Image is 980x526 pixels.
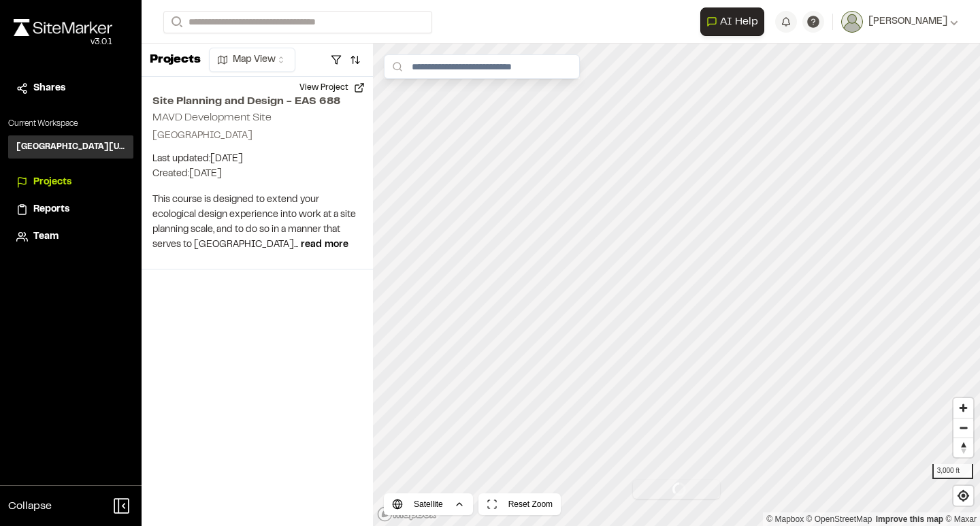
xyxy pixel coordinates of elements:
span: read more [301,241,348,249]
button: Satellite [384,493,473,515]
button: [PERSON_NAME] [841,11,958,33]
span: Shares [33,81,65,96]
a: Reports [16,202,125,217]
button: Zoom out [953,418,973,438]
button: Reset Zoom [478,493,561,515]
h2: MAVD Development Site [152,113,272,122]
p: Created: [DATE] [152,167,362,182]
span: Reset bearing to north [953,438,973,457]
p: Last updated: [DATE] [152,152,362,167]
span: Reports [33,202,69,217]
a: Map feedback [876,514,943,524]
button: Search [163,11,188,33]
p: This course is designed to extend your ecological design experience into work at a site planning ... [152,193,362,252]
button: Zoom in [953,398,973,418]
div: Oh geez...please don't... [14,36,112,48]
div: 3,000 ft [932,464,973,479]
a: Maxar [945,514,977,524]
img: User [841,11,863,33]
span: Zoom out [953,418,973,438]
h3: [GEOGRAPHIC_DATA][US_STATE] SEAS-EAS 688 Site Planning and Design [16,141,125,153]
p: [GEOGRAPHIC_DATA] [152,129,362,144]
div: Open AI Assistant [700,7,770,36]
a: Team [16,229,125,244]
a: Projects [16,175,125,190]
a: OpenStreetMap [806,514,872,524]
button: View Project [291,77,373,99]
button: Reset bearing to north [953,438,973,457]
a: Shares [16,81,125,96]
button: Find my location [953,486,973,506]
span: Collapse [8,498,52,514]
h2: Site Planning and Design - EAS 688 [152,93,362,110]
a: Mapbox logo [377,506,437,522]
span: Projects [33,175,71,190]
span: [PERSON_NAME] [868,14,947,29]
canvas: Map [373,44,980,526]
a: Mapbox [766,514,804,524]
p: Projects [150,51,201,69]
button: Open AI Assistant [700,7,764,36]
span: AI Help [720,14,758,30]
p: Current Workspace [8,118,133,130]
img: rebrand.png [14,19,112,36]
span: Team [33,229,59,244]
